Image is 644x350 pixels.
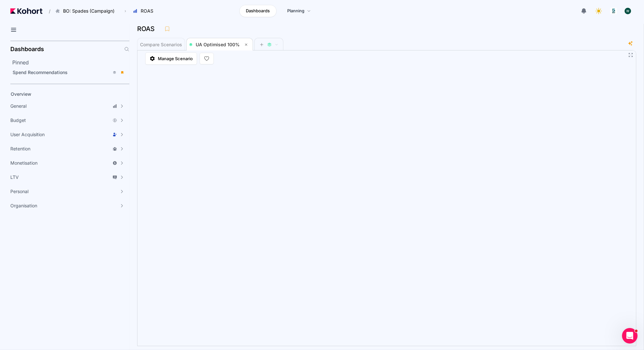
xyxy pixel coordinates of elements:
button: BO: Spades (Campaign) [52,5,121,16]
span: › [123,8,127,14]
span: BO: Spades (Campaign) [63,8,115,14]
iframe: Intercom live chat [622,328,638,344]
a: Spend Recommendations [10,68,127,77]
span: ROAS [141,8,153,14]
span: Personal [10,188,28,195]
h2: Pinned [12,59,129,66]
h3: ROAS [137,26,158,32]
span: Spend Recommendations [13,70,68,75]
span: LTV [10,174,19,180]
span: Manage Scenario [158,55,193,62]
span: Organisation [10,202,37,209]
span: Compare Scenarios [140,42,182,47]
span: Budget [10,117,26,124]
button: ROAS [129,5,160,16]
span: Retention [10,146,30,152]
span: UA Optimised 100% [196,42,240,47]
img: logo_logo_images_1_20240607072359498299_20240828135028712857.jpeg [610,8,617,14]
a: Dashboards [239,5,277,17]
h2: Dashboards [10,46,44,52]
a: Overview [8,89,118,99]
img: Kohort logo [10,8,42,14]
span: Dashboards [246,8,270,14]
span: User Acquisition [10,131,45,138]
a: Manage Scenario [145,52,197,65]
a: Planning [280,5,318,17]
span: Planning [287,8,304,14]
span: Overview [11,91,31,97]
span: / [44,8,50,15]
span: General [10,103,27,109]
button: Fullscreen [628,52,633,58]
span: Monetisation [10,160,38,166]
